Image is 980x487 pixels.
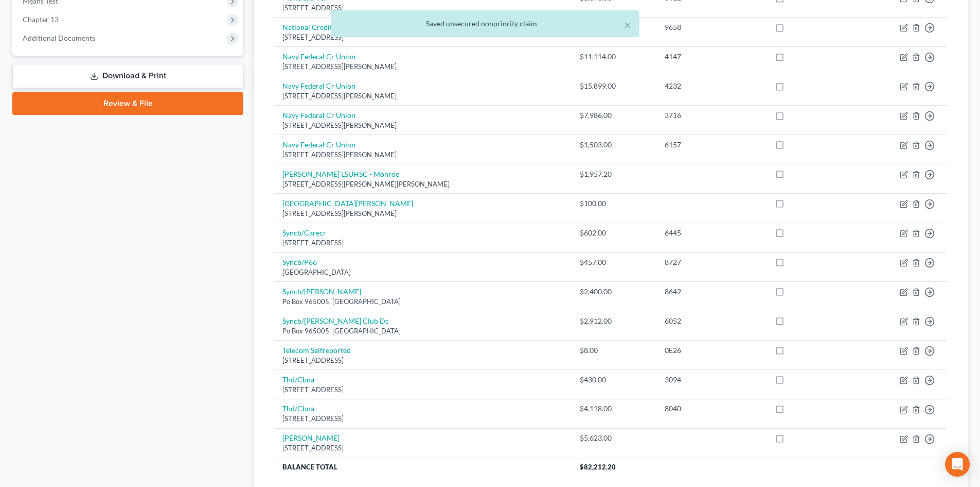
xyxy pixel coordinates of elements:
[580,228,648,238] div: $602.00
[665,375,758,385] div: 3094
[12,92,243,115] a: Review & File
[282,81,355,90] a: Navy Federal Cr Union
[580,198,648,209] div: $100.00
[665,81,758,91] div: 4232
[282,267,563,277] div: [GEOGRAPHIC_DATA]
[282,375,314,384] a: Thd/Cbna
[12,64,243,88] a: Download & Print
[282,443,563,453] div: [STREET_ADDRESS]
[282,150,563,160] div: [STREET_ADDRESS][PERSON_NAME]
[580,345,648,356] div: $8.00
[282,326,563,336] div: Po Box 965005, [GEOGRAPHIC_DATA]
[282,121,563,130] div: [STREET_ADDRESS][PERSON_NAME]
[580,257,648,267] div: $457.00
[282,91,563,101] div: [STREET_ADDRESS][PERSON_NAME]
[282,346,351,355] a: Telecom Selfreported
[282,287,361,296] a: Syncb/[PERSON_NAME]
[282,179,563,189] div: [STREET_ADDRESS][PERSON_NAME][PERSON_NAME]
[282,433,340,442] a: [PERSON_NAME]
[282,62,563,72] div: [STREET_ADDRESS][PERSON_NAME]
[282,385,563,395] div: [STREET_ADDRESS]
[665,257,758,267] div: 8727
[282,140,355,149] a: Navy Federal Cr Union
[580,433,648,443] div: $5,623.00
[580,169,648,179] div: $1,957.20
[282,228,326,237] a: Syncb/Carecr
[665,228,758,238] div: 6445
[282,170,399,178] a: [PERSON_NAME] LSUHSC - Monroe
[580,463,616,471] span: $82,212.20
[624,19,631,31] button: ×
[580,110,648,121] div: $7,986.00
[580,52,648,62] div: $11,114.00
[945,452,970,477] div: Open Intercom Messenger
[339,19,631,29] div: Saved unsecured nonpriority claim
[665,287,758,297] div: 8642
[282,209,563,219] div: [STREET_ADDRESS][PERSON_NAME]
[665,140,758,150] div: 6157
[665,52,758,62] div: 4147
[580,375,648,385] div: $430.00
[282,414,563,424] div: [STREET_ADDRESS]
[580,316,648,326] div: $2,912.00
[282,297,563,307] div: Po Box 965005, [GEOGRAPHIC_DATA]
[282,404,314,413] a: Thd/Cbna
[282,238,563,248] div: [STREET_ADDRESS]
[580,81,648,91] div: $15,899.00
[282,111,355,120] a: Navy Federal Cr Union
[665,345,758,356] div: 0E26
[274,458,572,476] th: Balance Total
[282,52,355,61] a: Navy Federal Cr Union
[665,316,758,326] div: 6052
[282,356,563,365] div: [STREET_ADDRESS]
[282,316,389,325] a: Syncb/[PERSON_NAME] Club Dc
[665,110,758,121] div: 3716
[580,287,648,297] div: $2,400.00
[282,258,317,266] a: Syncb/P66
[580,404,648,414] div: $4,118.00
[580,140,648,150] div: $1,503.00
[282,3,563,13] div: [STREET_ADDRESS]
[282,199,413,208] a: [GEOGRAPHIC_DATA][PERSON_NAME]
[665,404,758,414] div: 8040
